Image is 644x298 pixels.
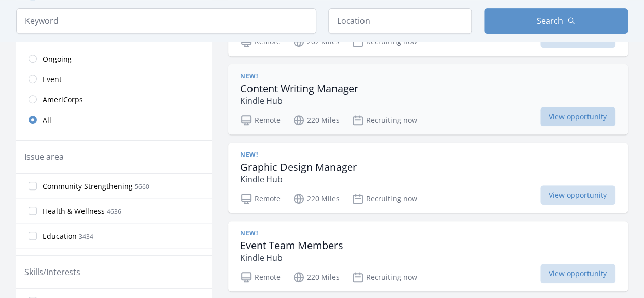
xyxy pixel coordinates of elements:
p: 220 Miles [293,193,340,205]
p: Recruiting now [352,271,417,283]
p: Recruiting now [352,114,417,126]
a: New! Content Writing Manager Kindle Hub Remote 220 Miles Recruiting now View opportunity [228,64,628,134]
a: AmeriCorps [16,89,212,110]
p: Remote [240,114,281,126]
legend: Skills/Interests [24,266,80,278]
h3: Content Writing Manager [240,83,358,95]
span: Community Strengthening [43,181,133,192]
p: Recruiting now [352,193,417,205]
button: Search [484,8,628,34]
span: 5660 [135,182,149,191]
span: Education [43,231,77,241]
input: Location [328,8,472,34]
p: Remote [240,193,281,205]
a: New! Graphic Design Manager Kindle Hub Remote 220 Miles Recruiting now View opportunity [228,143,628,213]
span: 3434 [79,232,93,241]
input: Education 3434 [29,232,37,240]
p: Kindle Hub [240,95,358,107]
a: New! Event Team Members Kindle Hub Remote 220 Miles Recruiting now View opportunity [228,221,628,291]
span: New! [240,229,258,237]
a: Event [16,69,212,89]
p: Kindle Hub [240,173,357,185]
span: Health & Wellness [43,206,105,216]
input: Keyword [16,8,316,34]
span: New! [240,72,258,80]
p: Recruiting now [352,36,417,48]
h3: Graphic Design Manager [240,161,357,173]
span: View opportunity [540,185,615,205]
span: View opportunity [540,107,615,126]
p: 220 Miles [293,271,340,283]
a: Ongoing [16,48,212,69]
span: All [43,115,51,125]
span: View opportunity [540,264,615,283]
p: 202 Miles [293,36,340,48]
p: Kindle Hub [240,252,343,264]
h3: Event Team Members [240,239,343,252]
span: Search [537,15,563,27]
span: AmeriCorps [43,95,83,105]
span: New! [240,151,258,159]
legend: Issue area [24,151,64,163]
p: Remote [240,36,281,48]
input: Health & Wellness 4636 [29,207,37,215]
span: 4636 [107,207,121,216]
p: Remote [240,271,281,283]
span: Event [43,74,62,85]
span: Ongoing [43,54,72,64]
a: All [16,110,212,130]
p: 220 Miles [293,114,340,126]
input: Community Strengthening 5660 [29,182,37,190]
